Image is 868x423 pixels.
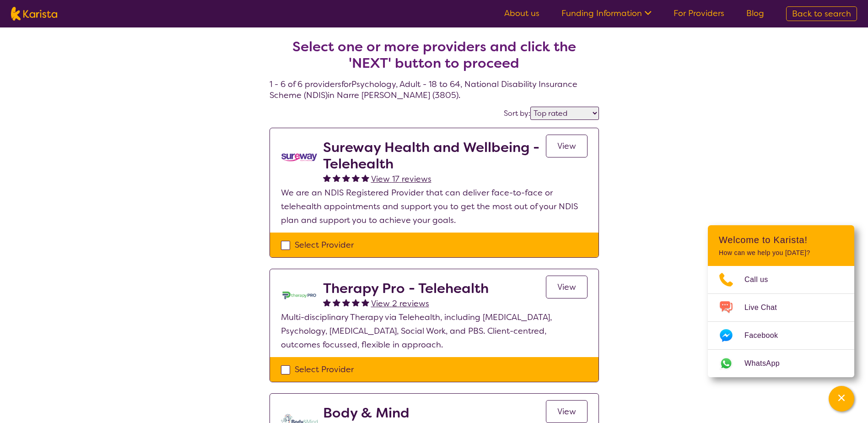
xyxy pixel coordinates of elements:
img: Karista logo [11,7,57,21]
span: View [557,406,576,417]
span: Call us [744,273,779,287]
h2: Therapy Pro - Telehealth [323,280,489,297]
h2: Body & Mind [323,405,432,421]
p: We are an NDIS Registered Provider that can deliver face-to-face or telehealth appointments and s... [281,186,588,227]
a: For Providers [674,8,724,19]
span: View 17 reviews [371,174,431,184]
img: fullstar [333,174,340,182]
a: Web link opens in a new tab. [708,350,854,377]
a: View [546,135,588,157]
label: Sort by: [504,108,530,118]
p: How can we help you [DATE]? [719,249,843,257]
h2: Select one or more providers and click the 'NEXT' button to proceed [280,38,588,71]
span: View [557,141,576,152]
h2: Sureway Health and Wellbeing - Telehealth [323,139,546,172]
a: View [546,400,588,423]
img: vgwqq8bzw4bddvbx0uac.png [281,139,318,176]
a: View 17 reviews [371,172,431,186]
a: View 2 reviews [371,297,429,310]
img: fullstar [352,298,360,306]
span: WhatsApp [744,357,791,370]
span: View 2 reviews [371,298,429,309]
span: Back to search [792,8,851,19]
span: Facebook [744,329,789,342]
img: fullstar [342,174,350,182]
img: lehxprcbtunjcwin5sb4.jpg [281,280,318,310]
a: Back to search [786,6,857,21]
h4: 1 - 6 of 6 providers for Psychology , Adult - 18 to 64 , National Disability Insurance Scheme (ND... [270,16,599,101]
span: View [557,282,576,293]
img: fullstar [361,298,369,306]
ul: Choose channel [708,266,854,377]
a: View [546,276,588,298]
img: fullstar [361,174,369,182]
a: Blog [746,8,764,19]
img: fullstar [342,298,350,306]
a: About us [504,8,539,19]
div: Channel Menu [708,225,854,377]
img: fullstar [323,174,331,182]
a: Funding Information [561,8,652,19]
button: Channel Menu [829,386,854,412]
span: Live Chat [744,301,788,315]
h2: Welcome to Karista! [719,234,843,245]
p: Multi-disciplinary Therapy via Telehealth, including [MEDICAL_DATA], Psychology, [MEDICAL_DATA], ... [281,310,588,352]
img: fullstar [333,298,340,306]
img: fullstar [323,298,331,306]
img: fullstar [352,174,360,182]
